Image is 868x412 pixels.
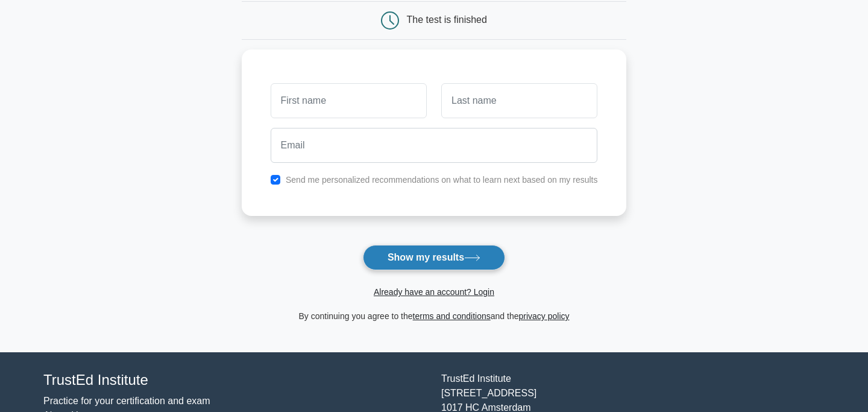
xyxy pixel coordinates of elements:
a: Practice for your certification and exam [43,396,210,406]
a: Already have an account? Login [374,287,494,297]
button: Show my results [363,245,505,270]
label: Send me personalized recommendations on what to learn next based on my results [286,175,598,185]
h4: TrustEd Institute [43,372,427,389]
a: terms and conditions [413,311,491,321]
input: First name [271,83,427,118]
div: By continuing you agree to the and the [234,309,634,323]
a: privacy policy [519,311,570,321]
input: Email [271,128,598,163]
div: The test is finished [407,14,487,25]
input: Last name [441,83,597,118]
